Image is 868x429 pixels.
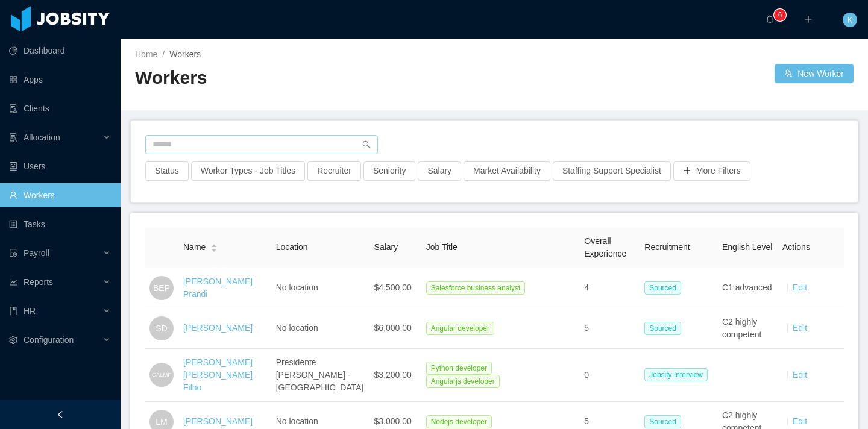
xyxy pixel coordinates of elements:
a: icon: appstoreApps [9,67,111,92]
span: Allocation [24,133,60,142]
td: 0 [579,349,640,402]
a: Home [135,49,157,59]
span: $4,500.00 [374,283,412,292]
span: / [162,49,165,59]
a: Edit [793,370,807,380]
a: Jobsity Interview [644,369,712,379]
span: Payroll [24,248,49,258]
a: icon: profileTasks [9,212,111,236]
td: 4 [579,268,640,308]
span: K [847,13,852,27]
a: Sourced [644,416,686,426]
button: icon: usergroup-addNew Worker [775,64,854,83]
span: Sourced [644,415,681,428]
td: 5 [579,308,640,349]
td: C1 advanced [717,268,778,308]
a: Edit [793,416,807,426]
i: icon: solution [9,133,17,142]
td: No location [271,268,370,308]
button: icon: plusMore Filters [673,161,750,181]
span: CALMF [152,366,171,383]
span: English Level [722,242,772,252]
i: icon: file-protect [9,249,17,257]
button: Market Availability [464,161,550,181]
span: $6,000.00 [374,323,412,333]
a: Sourced [644,323,686,333]
a: icon: pie-chartDashboard [9,39,111,63]
span: Overall Experience [584,236,626,258]
button: Staffing Support Specialist [553,161,671,181]
a: icon: robotUsers [9,154,111,178]
a: [PERSON_NAME] Prandi [183,277,253,299]
td: No location [271,308,370,349]
i: icon: caret-up [211,243,218,246]
span: Angularjs developer [426,375,500,388]
span: Name [183,241,206,254]
span: Sourced [644,281,681,295]
a: Sourced [644,283,686,292]
span: Salary [374,242,398,252]
span: Location [276,242,308,252]
i: icon: book [9,307,17,315]
span: Recruitment [644,242,690,252]
span: Salesforce business analyst [426,281,526,295]
span: Python developer [426,362,492,375]
span: Sourced [644,322,681,335]
p: 6 [778,9,782,21]
a: [PERSON_NAME] [183,416,253,426]
a: icon: userWorkers [9,183,111,207]
button: Seniority [363,161,415,181]
span: $3,200.00 [374,370,412,380]
button: Status [145,161,189,181]
a: Edit [793,323,807,333]
span: Jobsity Interview [644,368,708,381]
i: icon: plus [804,15,813,23]
i: icon: setting [9,336,17,344]
span: Angular developer [426,322,494,335]
td: Presidente [PERSON_NAME] - [GEOGRAPHIC_DATA] [271,349,370,402]
sup: 6 [774,9,786,21]
span: Workers [169,49,201,59]
i: icon: bell [766,15,774,23]
span: $3,000.00 [374,416,412,426]
i: icon: search [362,140,371,149]
span: Nodejs developer [426,415,492,428]
a: icon: auditClients [9,96,111,121]
td: C2 highly competent [717,308,778,349]
span: Configuration [24,335,74,345]
button: Worker Types - Job Titles [191,161,305,181]
div: Sort [210,242,218,251]
span: Actions [782,242,810,252]
span: SD [156,316,167,340]
a: [PERSON_NAME] [PERSON_NAME] Filho [183,357,253,392]
a: Edit [793,283,807,292]
button: Recruiter [307,161,361,181]
h2: Workers [135,66,494,90]
i: icon: caret-down [211,247,218,251]
span: HR [24,306,36,316]
a: [PERSON_NAME] [183,323,253,333]
span: BEP [153,276,170,300]
span: Reports [24,277,53,287]
button: Salary [418,161,461,181]
span: Job Title [426,242,458,252]
i: icon: line-chart [9,278,17,286]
